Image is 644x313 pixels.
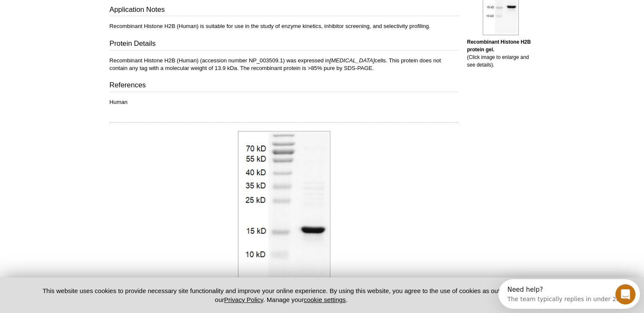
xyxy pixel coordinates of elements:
[498,279,640,309] iframe: Intercom live chat discovery launcher
[3,3,149,27] div: Open Intercom Messenger
[304,296,345,303] button: cookie settings
[110,80,459,92] h3: References
[224,296,263,303] a: Privacy Policy
[110,5,459,17] h3: Application Notes
[329,57,375,64] i: [MEDICAL_DATA]
[467,38,535,69] p: (Click image to enlarge and see details).
[110,57,459,72] p: Recombinant Histone H2B (Human) (accession number NP_003509.1) was expressed in cells. This prote...
[110,39,459,50] h3: Protein Details
[615,284,636,305] iframe: Intercom live chat
[110,22,459,30] p: Recombinant Histone H2B (Human) is suitable for use in the study of enzyme kinetics, inhibitor sc...
[238,131,330,304] img: Recombinant Histone H2B protein gel.
[9,14,124,23] div: The team typically replies in under 2m
[9,7,124,14] div: Need help?
[467,39,531,53] b: Recombinant Histone H2B protein gel.
[28,286,535,304] p: This website uses cookies to provide necessary site functionality and improve your online experie...
[110,98,459,106] p: Human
